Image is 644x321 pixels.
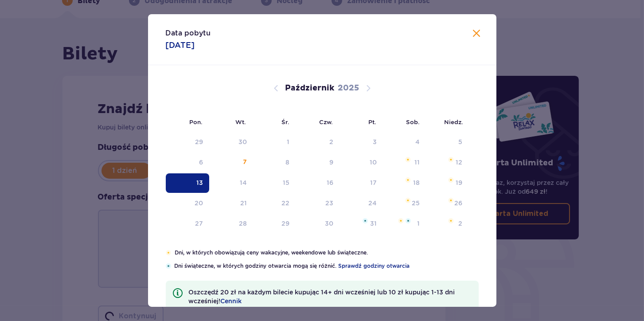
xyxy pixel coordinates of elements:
img: Pomarańczowa gwiazdka [166,250,172,255]
div: 22 [281,199,289,207]
div: 5 [459,137,463,146]
td: Data niedostępna. środa, 15 października 2025 [253,173,296,193]
td: Data niedostępna. wtorek, 30 września 2025 [209,133,253,152]
small: Śr. [282,118,290,125]
img: Pomarańczowa gwiazdka [448,177,454,183]
td: Data niedostępna. piątek, 31 października 2025 [340,214,383,234]
div: 29 [195,137,203,146]
img: Pomarańczowa gwiazdka [448,157,454,162]
div: 18 [413,178,420,187]
div: 2 [329,137,333,146]
img: Pomarańczowa gwiazdka [405,157,411,162]
div: 3 [373,137,377,146]
p: Październik [285,83,334,94]
td: Data niedostępna. poniedziałek, 27 października 2025 [166,214,210,234]
td: Data niedostępna. czwartek, 2 października 2025 [296,133,340,152]
td: Data niedostępna. środa, 1 października 2025 [253,133,296,152]
div: 6 [199,158,203,167]
div: 28 [239,219,247,228]
td: Data niedostępna. niedziela, 19 października 2025 [426,173,469,193]
td: Data niedostępna. czwartek, 16 października 2025 [296,173,340,193]
p: 2025 [338,83,359,94]
img: Pomarańczowa gwiazdka [405,177,411,183]
button: Poprzedni miesiąc [271,83,281,94]
a: Sprawdź godziny otwarcia [339,262,410,270]
div: 8 [285,158,289,167]
div: 24 [368,199,377,207]
small: Pt. [369,118,377,125]
div: 26 [455,199,463,207]
img: Niebieska gwiazdka [406,218,411,223]
div: 9 [329,158,333,167]
td: Data niedostępna. środa, 22 października 2025 [253,194,296,213]
p: Data pobytu [166,28,211,38]
td: Data niedostępna. piątek, 17 października 2025 [340,173,383,193]
td: Data niedostępna. poniedziałek, 6 października 2025 [166,153,210,172]
img: Pomarańczowa gwiazdka [448,218,454,223]
div: 7 [243,158,247,167]
div: 15 [283,178,289,187]
p: Dni świąteczne, w których godziny otwarcia mogą się różnić. [175,262,479,270]
td: Data niedostępna. czwartek, 30 października 2025 [296,214,340,234]
td: Data niedostępna. środa, 8 października 2025 [253,153,296,172]
div: 11 [414,158,420,167]
div: 16 [327,178,333,187]
div: 20 [195,199,203,207]
td: Data niedostępna. sobota, 4 października 2025 [383,133,426,152]
td: Data niedostępna. poniedziałek, 20 października 2025 [166,194,210,213]
img: Pomarańczowa gwiazdka [405,198,411,203]
button: Następny miesiąc [363,83,374,94]
td: Data niedostępna. piątek, 24 października 2025 [340,194,383,213]
div: 21 [240,199,247,207]
td: Data niedostępna. niedziela, 26 października 2025 [426,194,469,213]
div: 25 [412,199,420,207]
td: Data niedostępna. wtorek, 7 października 2025 [209,153,253,172]
td: Data niedostępna. sobota, 18 października 2025 [383,173,426,193]
td: Data niedostępna. sobota, 11 października 2025 [383,153,426,172]
div: 17 [370,178,377,187]
td: Data niedostępna. niedziela, 12 października 2025 [426,153,469,172]
small: Niedz. [445,118,464,125]
div: 2 [459,219,463,228]
div: 30 [238,137,247,146]
img: Pomarańczowa gwiazdka [398,218,404,223]
img: Niebieska gwiazdka [363,218,368,223]
div: 4 [415,137,420,146]
td: Data zaznaczona. poniedziałek, 13 października 2025 [166,173,210,193]
div: 31 [370,219,377,228]
td: Data niedostępna. wtorek, 14 października 2025 [209,173,253,193]
div: 13 [196,178,203,187]
td: Data niedostępna. czwartek, 23 października 2025 [296,194,340,213]
td: Data niedostępna. wtorek, 28 października 2025 [209,214,253,234]
small: Czw. [320,118,333,125]
td: Data niedostępna. niedziela, 2 listopada 2025 [426,214,469,234]
td: Data niedostępna. poniedziałek, 29 września 2025 [166,133,210,152]
small: Sob. [406,118,420,125]
td: Data niedostępna. niedziela, 5 października 2025 [426,133,469,152]
td: Data niedostępna. piątek, 3 października 2025 [340,133,383,152]
img: Niebieska gwiazdka [166,263,171,269]
img: Pomarańczowa gwiazdka [448,198,454,203]
td: Data niedostępna. środa, 29 października 2025 [253,214,296,234]
a: Cennik [221,297,242,305]
div: 14 [240,178,247,187]
td: Data niedostępna. piątek, 10 października 2025 [340,153,383,172]
td: Data niedostępna. sobota, 25 października 2025 [383,194,426,213]
div: 19 [456,178,463,187]
p: Dni, w których obowiązują ceny wakacyjne, weekendowe lub świąteczne. [175,249,478,257]
div: 1 [287,137,289,146]
button: Zamknij [472,28,482,39]
div: 29 [281,219,289,228]
div: 1 [417,219,420,228]
div: 23 [325,199,333,207]
td: Data niedostępna. wtorek, 21 października 2025 [209,194,253,213]
td: Data niedostępna. czwartek, 9 października 2025 [296,153,340,172]
div: 30 [325,219,333,228]
div: 27 [195,219,203,228]
small: Pon. [190,118,203,125]
p: [DATE] [166,40,195,51]
div: 10 [370,158,377,167]
small: Wt. [236,118,246,125]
